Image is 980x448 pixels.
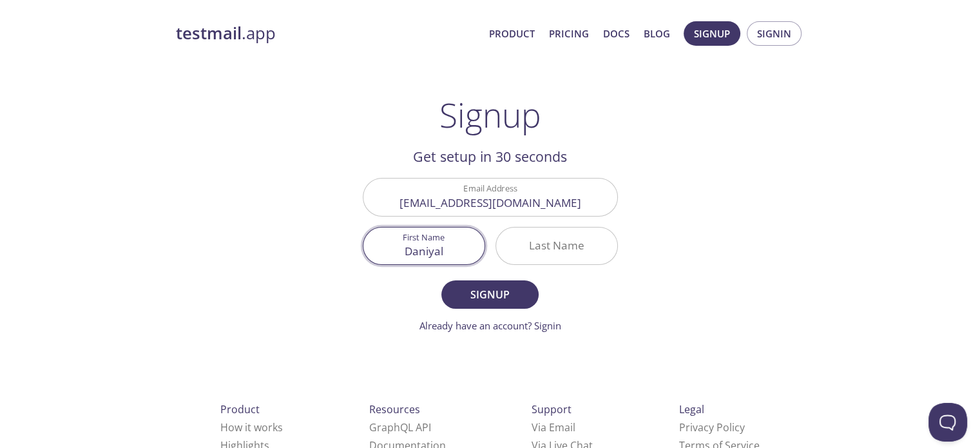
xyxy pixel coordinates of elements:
[549,25,589,42] a: Pricing
[220,402,260,416] span: Product
[441,280,538,309] button: Signup
[176,22,242,44] strong: testmail
[363,146,618,168] h2: Get setup in 30 seconds
[679,402,704,416] span: Legal
[439,95,541,134] h1: Signup
[679,420,745,434] a: Privacy Policy
[757,25,791,42] span: Signin
[644,25,670,42] a: Blog
[694,25,730,42] span: Signup
[369,402,420,416] span: Resources
[603,25,629,42] a: Docs
[747,21,802,46] button: Signin
[532,402,572,416] span: Support
[456,286,524,304] span: Signup
[489,25,535,42] a: Product
[176,23,479,44] a: testmail.app
[532,420,575,434] a: Via Email
[419,319,561,332] a: Already have an account? Signin
[220,420,283,434] a: How it works
[684,21,740,46] button: Signup
[369,420,431,434] a: GraphQL API
[928,403,967,442] iframe: Help Scout Beacon - Open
